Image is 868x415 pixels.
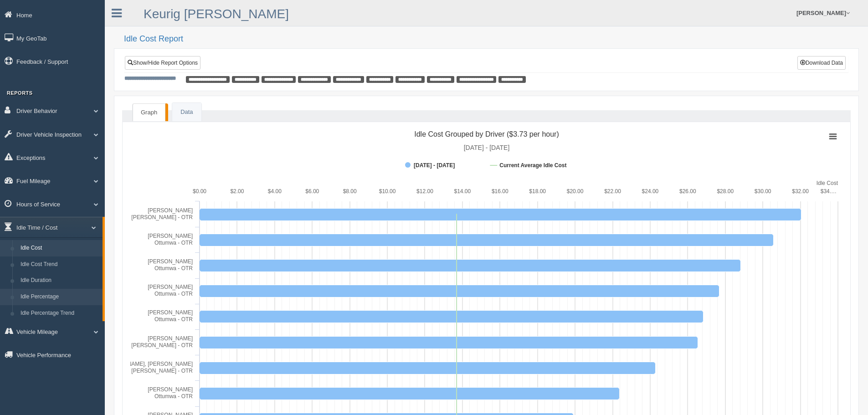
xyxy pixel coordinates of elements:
[148,207,193,214] tspan: [PERSON_NAME]
[416,188,433,195] text: $12.00
[567,188,584,195] text: $20.00
[529,188,546,195] text: $18.00
[414,162,455,169] tspan: [DATE] - [DATE]
[642,188,659,195] text: $24.00
[797,56,846,70] button: Download Data
[16,240,103,256] a: Idle Cost
[679,188,696,195] text: $26.00
[379,188,396,195] text: $10.00
[492,188,508,195] text: $16.00
[131,214,193,220] tspan: [PERSON_NAME] - OTR
[133,103,165,122] a: Graph
[154,240,193,246] tspan: Ottumwa - OTR
[125,56,200,70] a: Show/Hide Report Options
[305,188,319,195] text: $6.00
[499,162,566,169] tspan: Current Average Idle Cost
[16,256,103,273] a: Idle Cost Trend
[131,342,193,348] tspan: [PERSON_NAME] - OTR
[464,144,510,151] tspan: [DATE] - [DATE]
[109,368,193,374] tspan: South St [PERSON_NAME] - OTR
[144,7,289,21] a: Keurig [PERSON_NAME]
[268,188,282,195] text: $4.00
[154,291,193,297] tspan: Ottumwa - OTR
[604,188,621,195] text: $22.00
[343,188,357,195] text: $8.00
[414,130,559,138] tspan: Idle Cost Grouped by Driver ($3.73 per hour)
[454,188,471,195] text: $14.00
[148,284,193,290] tspan: [PERSON_NAME]
[124,35,859,44] h2: Idle Cost Report
[148,258,193,265] tspan: [PERSON_NAME]
[148,309,193,316] tspan: [PERSON_NAME]
[100,361,193,367] tspan: [PERSON_NAME], [PERSON_NAME]
[717,188,734,195] text: $28.00
[172,103,201,122] a: Data
[230,188,244,195] text: $2.00
[148,233,193,239] tspan: [PERSON_NAME]
[16,272,103,289] a: Idle Duration
[817,180,838,186] tspan: Idle Cost
[154,393,193,400] tspan: Ottumwa - OTR
[148,386,193,393] tspan: [PERSON_NAME]
[148,335,193,342] tspan: [PERSON_NAME]
[193,188,206,195] text: $0.00
[154,265,193,272] tspan: Ottumwa - OTR
[821,188,837,195] tspan: $34.…
[16,305,103,322] a: Idle Percentage Trend
[792,188,809,195] text: $32.00
[154,316,193,323] tspan: Ottumwa - OTR
[755,188,771,195] text: $30.00
[16,289,103,305] a: Idle Percentage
